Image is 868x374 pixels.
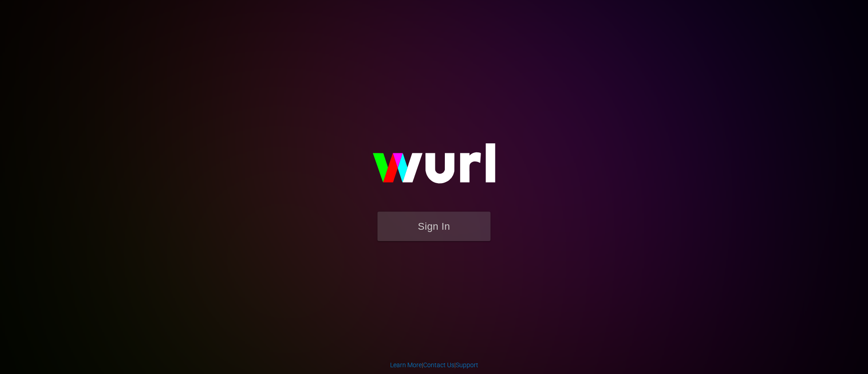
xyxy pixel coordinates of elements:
div: | | [390,360,478,369]
a: Learn More [390,361,422,369]
a: Contact Us [423,361,454,369]
a: Support [456,361,478,369]
img: wurl-logo-on-black-223613ac3d8ba8fe6dc639794a292ebdb59501304c7dfd60c99c58986ef67473.svg [344,124,524,212]
button: Sign In [377,212,491,241]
